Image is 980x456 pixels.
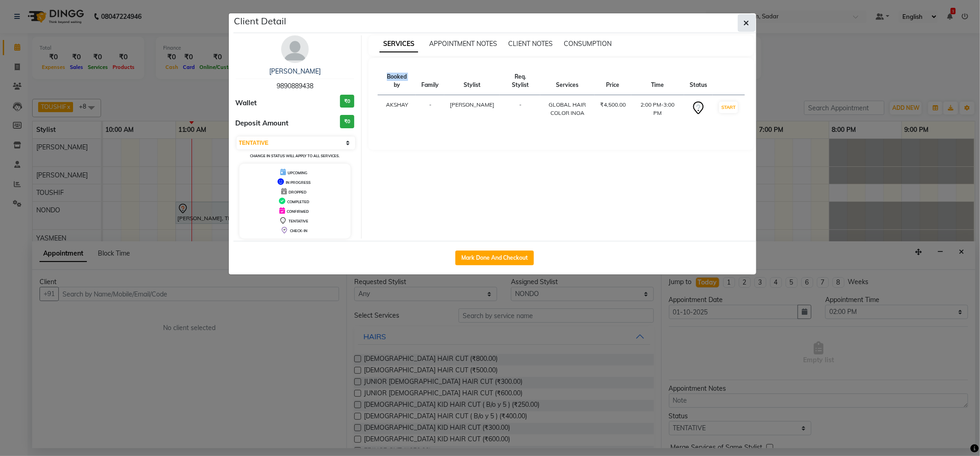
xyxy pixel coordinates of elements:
span: CONFIRMED [287,209,309,214]
div: ₹4,500.00 [600,101,626,109]
th: Stylist [444,67,500,95]
th: Price [595,67,631,95]
span: UPCOMING [288,171,307,175]
h3: ₹0 [340,95,354,108]
th: Time [631,67,685,95]
td: AKSHAY [378,95,416,123]
span: 9890889438 [277,82,313,90]
img: avatar [281,35,309,63]
span: DROPPED [289,190,306,194]
a: [PERSON_NAME] [269,67,321,75]
th: Req. Stylist [500,67,540,95]
span: SERVICES [380,36,418,52]
h3: ₹0 [340,115,354,128]
span: Deposit Amount [236,118,289,129]
span: CHECK-IN [290,228,307,233]
span: [PERSON_NAME] [450,101,494,108]
span: APPOINTMENT NOTES [429,40,497,48]
small: Change in status will apply to all services. [250,154,340,158]
td: - [416,95,444,123]
th: Services [540,67,595,95]
th: Booked by [378,67,416,95]
button: START [719,102,738,113]
h5: Client Detail [234,14,287,28]
span: TENTATIVE [289,219,308,223]
td: - [500,95,540,123]
div: GLOBAL HAIR COLOR INOA [546,101,589,117]
span: CONSUMPTION [564,40,612,48]
th: Status [684,67,713,95]
span: IN PROGRESS [286,180,311,185]
span: Wallet [236,98,257,108]
td: 2:00 PM-3:00 PM [631,95,685,123]
span: COMPLETED [287,199,309,204]
button: Mark Done And Checkout [455,251,534,265]
th: Family [416,67,444,95]
span: CLIENT NOTES [508,40,553,48]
